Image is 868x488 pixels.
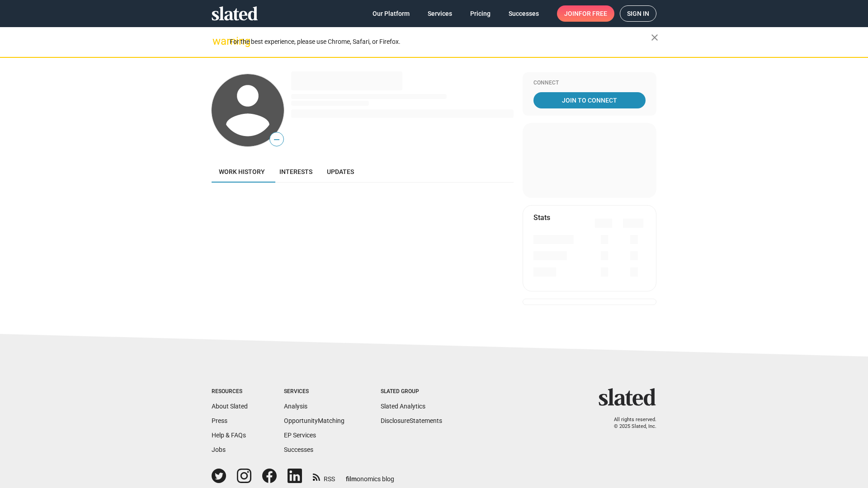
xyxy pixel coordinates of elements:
a: About Slated [212,403,248,410]
div: Resources [212,388,248,395]
a: Sign in [620,5,656,22]
span: Join To Connect [535,92,644,108]
span: film [346,475,357,483]
a: OpportunityMatching [284,417,344,424]
a: Work history [212,161,272,183]
a: Services [420,5,459,22]
span: Sign in [627,6,649,21]
a: EP Services [284,432,316,439]
div: Slated Group [381,388,442,395]
div: Connect [533,80,646,87]
a: Successes [284,446,313,453]
span: Join [564,5,607,22]
mat-icon: warning [212,36,223,47]
span: for free [579,5,607,22]
div: Services [284,388,344,395]
span: Our Platform [373,5,410,22]
span: Interests [279,168,312,175]
div: For the best experience, please use Chrome, Safari, or Firefox. [230,36,651,48]
span: Updates [327,168,354,175]
a: Pricing [463,5,498,22]
a: Join To Connect [533,92,646,108]
a: Press [212,417,227,424]
a: DisclosureStatements [381,417,442,424]
a: Help & FAQs [212,432,246,439]
mat-card-title: Stats [533,213,550,222]
span: Pricing [470,5,491,22]
a: Successes [501,5,546,22]
span: — [270,134,283,145]
mat-icon: close [649,32,660,43]
p: All rights reserved. © 2025 Slated, Inc. [604,417,656,430]
a: Jobs [212,446,226,453]
span: Work history [219,168,265,175]
a: filmonomics blog [346,468,394,483]
a: Interests [272,161,320,183]
a: Joinfor free [557,5,614,22]
a: RSS [313,469,335,483]
a: Our Platform [365,5,417,22]
span: Successes [509,5,539,22]
a: Updates [320,161,361,183]
a: Analysis [284,403,307,410]
span: Services [428,5,452,22]
a: Slated Analytics [381,403,425,410]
